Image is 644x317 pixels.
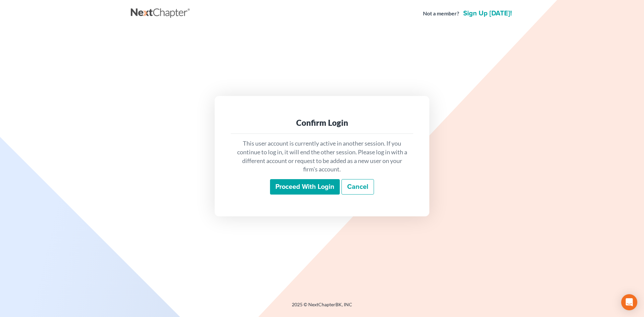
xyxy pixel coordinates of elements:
input: Proceed with login [270,179,340,195]
p: This user account is currently active in another session. If you continue to log in, it will end ... [236,139,408,174]
strong: Not a member? [423,10,459,17]
div: 2025 © NextChapterBK, INC [131,301,513,313]
a: Cancel [341,179,374,195]
a: Sign up [DATE]! [462,10,513,17]
div: Open Intercom Messenger [621,294,637,310]
div: Confirm Login [236,117,408,128]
